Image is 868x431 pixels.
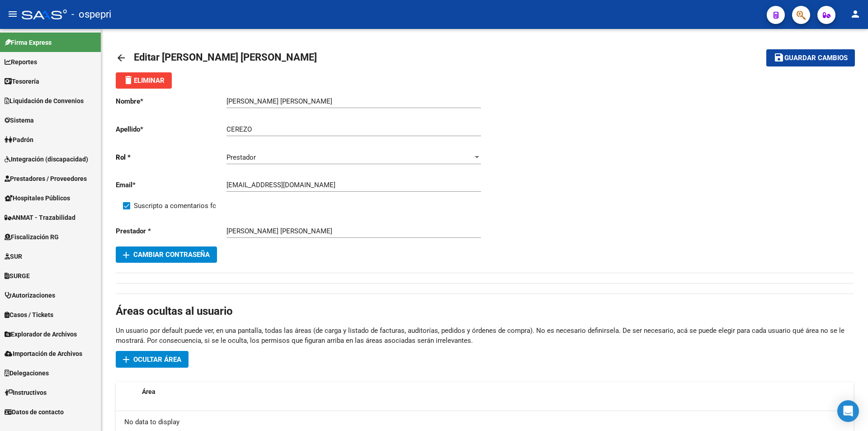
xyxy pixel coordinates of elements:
[5,135,33,145] span: Padrón
[134,200,216,211] span: Suscripto a comentarios fc
[5,193,70,203] span: Hospitales Públicos
[5,174,87,184] span: Prestadores / Proveedores
[5,310,53,320] span: Casos / Tickets
[116,246,217,263] button: Cambiar Contraseña
[116,226,226,236] p: Prestador *
[5,251,22,261] span: SUR
[121,354,132,365] mat-icon: add
[116,304,854,318] h1: Áreas ocultas al usuario
[123,75,134,85] mat-icon: delete
[116,351,189,368] button: Ocultar área
[116,72,172,89] button: Eliminar
[766,49,855,66] button: Guardar cambios
[5,57,37,67] span: Reportes
[123,251,210,259] span: Cambiar Contraseña
[837,400,859,422] div: Open Intercom Messenger
[116,96,226,106] p: Nombre
[121,250,132,260] mat-icon: add
[5,154,88,164] span: Integración (discapacidad)
[5,407,64,417] span: Datos de contacto
[226,153,256,161] span: Prestador
[116,124,226,134] p: Apellido
[116,326,854,346] p: Un usuario por default puede ver, en una pantalla, todas las áreas (de carga y listado de factura...
[5,232,59,242] span: Fiscalización RG
[5,329,77,339] span: Explorador de Archivos
[138,382,847,402] datatable-header-cell: Área
[850,9,861,19] mat-icon: person
[5,388,47,398] span: Instructivos
[5,213,75,223] span: ANMAT - Trazabilidad
[5,115,34,125] span: Sistema
[784,54,848,62] span: Guardar cambios
[774,52,784,63] mat-icon: save
[5,38,52,47] span: Firma Express
[116,180,226,190] p: Email
[133,355,181,364] span: Ocultar área
[71,5,111,24] span: - ospepri
[7,9,18,19] mat-icon: menu
[5,290,55,300] span: Autorizaciones
[5,368,49,378] span: Delegaciones
[123,76,165,85] span: Eliminar
[142,388,156,395] span: Área
[116,152,226,162] p: Rol *
[5,349,82,359] span: Importación de Archivos
[5,271,30,281] span: SURGE
[116,52,127,63] mat-icon: arrow_back
[5,76,39,86] span: Tesorería
[134,52,317,63] span: Editar [PERSON_NAME] [PERSON_NAME]
[5,96,84,106] span: Liquidación de Convenios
